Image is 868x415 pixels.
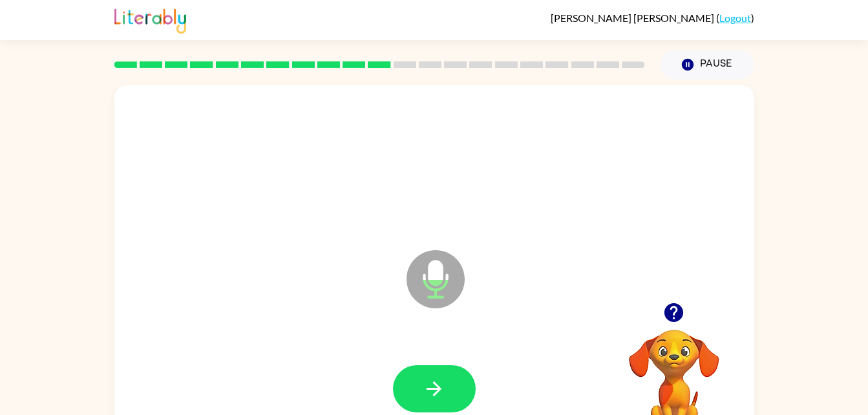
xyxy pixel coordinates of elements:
[114,5,186,34] img: Literably
[661,50,754,80] button: Pause
[719,12,751,24] a: Logout
[551,12,754,24] div: ( )
[551,12,716,24] span: [PERSON_NAME] [PERSON_NAME]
